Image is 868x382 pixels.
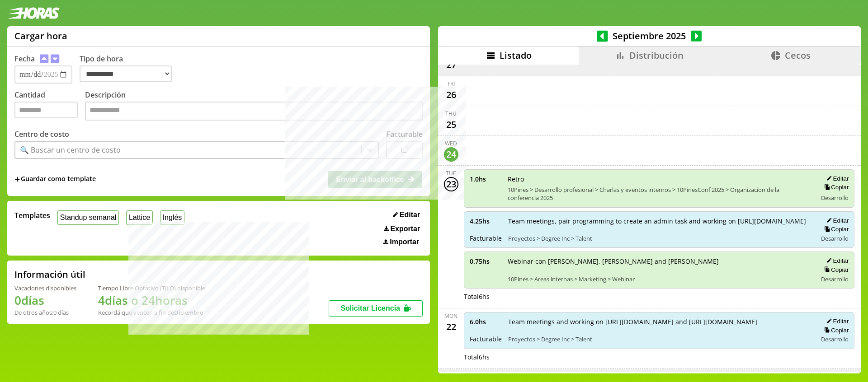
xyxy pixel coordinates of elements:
[400,211,420,219] span: Editar
[444,88,458,102] div: 26
[329,300,423,317] button: Solicitar Licencia
[470,335,502,343] span: Facturable
[608,30,691,42] span: Septiembre 2025
[85,90,423,123] label: Descripción
[340,304,400,312] span: Solicitar Licencia
[464,353,855,361] div: Total 6 hs
[629,49,684,61] span: Distribución
[444,312,458,320] div: Mon
[508,317,811,326] span: Team meetings and working on [URL][DOMAIN_NAME] and [URL][DOMAIN_NAME]
[160,210,184,224] button: Inglés
[824,257,849,265] button: Editar
[444,117,458,132] div: 25
[390,238,419,246] span: Importar
[445,140,457,147] div: Wed
[824,175,849,182] button: Editar
[14,174,20,184] span: +
[508,275,811,283] span: 10Pines > Areas internas > Marketing > Webinar
[821,234,849,242] span: Desarrollo
[14,308,76,317] div: De otros años: 0 días
[14,174,96,184] span: +Guardar como template
[464,292,855,301] div: Total 6 hs
[98,284,205,292] div: Tiempo Libre Optativo (TiLO) disponible
[14,102,78,118] input: Cantidad
[500,49,532,61] span: Listado
[57,210,119,224] button: Standup semanal
[470,317,502,326] span: 6.0 hs
[444,177,458,191] div: 23
[14,129,69,139] label: Centro de costo
[390,210,423,219] button: Editar
[14,210,50,220] span: Templates
[390,225,420,233] span: Exportar
[80,65,172,82] select: Tipo de hora
[470,257,501,266] span: 0.75 hs
[444,320,458,334] div: 22
[470,175,501,183] span: 1.0 hs
[508,217,811,225] span: Team meetings, pair programming to create an admin task and working on [URL][DOMAIN_NAME]
[14,284,76,292] div: Vacaciones disponibles
[821,335,849,343] span: Desarrollo
[14,292,76,308] h1: 0 días
[508,234,811,242] span: Proyectos > Degree Inc > Talent
[824,217,849,224] button: Editar
[821,266,849,274] button: Copiar
[20,145,121,155] div: 🔍 Buscar un centro de costo
[508,175,811,183] span: Retro
[824,317,849,325] button: Editar
[98,308,205,317] div: Recordá que vencen a fin de
[448,80,455,88] div: Fri
[126,210,153,224] button: Lattice
[470,217,502,225] span: 4.25 hs
[821,326,849,334] button: Copiar
[821,275,849,283] span: Desarrollo
[381,224,423,233] button: Exportar
[80,54,179,84] label: Tipo de hora
[7,7,60,19] img: logotipo
[14,30,67,42] h1: Cargar hora
[445,110,457,117] div: Thu
[98,292,205,308] h1: 4 días o 24 horas
[821,183,849,191] button: Copiar
[444,58,458,72] div: 27
[508,186,811,202] span: 10Pines > Desarrollo profesional > Charlas y eventos internos > 10PinesConf 2025 > Organizacion d...
[785,49,811,61] span: Cecos
[14,268,85,280] h2: Información útil
[14,90,85,123] label: Cantidad
[508,257,811,266] span: Webinar con [PERSON_NAME], [PERSON_NAME] and [PERSON_NAME]
[438,65,861,372] div: scrollable content
[821,194,849,202] span: Desarrollo
[174,308,203,317] b: Diciembre
[508,335,811,343] span: Proyectos > Degree Inc > Talent
[386,129,423,139] label: Facturable
[446,169,456,177] div: Tue
[470,234,502,242] span: Facturable
[444,147,458,162] div: 24
[85,102,423,121] textarea: Descripción
[14,54,35,64] label: Fecha
[821,225,849,233] button: Copiar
